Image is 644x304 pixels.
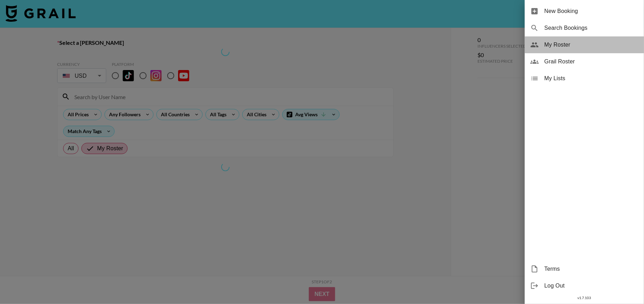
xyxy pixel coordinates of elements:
span: Log Out [544,282,638,290]
div: Search Bookings [525,20,644,36]
span: My Lists [544,74,638,83]
div: New Booking [525,3,644,20]
div: My Lists [525,70,644,87]
span: Terms [544,265,638,273]
span: Search Bookings [544,24,638,32]
div: Grail Roster [525,53,644,70]
span: My Roster [544,41,638,49]
div: Terms [525,261,644,277]
span: New Booking [544,7,638,15]
span: Grail Roster [544,57,638,66]
div: v 1.7.103 [525,294,644,302]
div: Log Out [525,277,644,294]
div: My Roster [525,36,644,53]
